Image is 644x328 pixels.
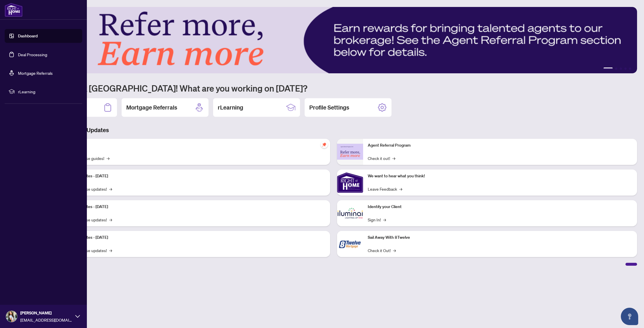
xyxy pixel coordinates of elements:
[368,204,632,210] p: Identify your Client
[615,68,617,70] button: 2
[368,234,632,241] p: Sail Away With 8Twelve
[61,204,325,210] p: Platform Updates - [DATE]
[321,141,328,148] span: pushpin
[603,68,613,70] button: 1
[61,234,325,241] p: Platform Updates - [DATE]
[368,173,632,179] p: We want to hear what you think!
[218,103,243,112] h2: rLearning
[109,216,112,223] span: →
[337,200,363,226] img: Identify your Client
[309,103,349,112] h2: Profile Settings
[629,68,631,70] button: 5
[368,216,386,223] a: Sign In!→
[392,155,395,161] span: →
[61,142,325,149] p: Self-Help
[30,7,637,73] img: Slide 0
[20,310,72,316] span: [PERSON_NAME]
[620,68,622,70] button: 3
[18,88,78,95] span: rLearning
[337,231,363,257] img: Sail Away With 8Twelve
[337,170,363,196] img: We want to hear what you think!
[337,144,363,160] img: Agent Referral Program
[393,247,396,254] span: →
[621,308,638,325] button: Open asap
[30,83,637,94] h1: Welcome back [GEOGRAPHIC_DATA]! What are you working on [DATE]?
[18,52,47,57] a: Deal Processing
[109,186,112,192] span: →
[383,216,386,223] span: →
[368,247,396,254] a: Check it Out!→
[399,186,402,192] span: →
[6,311,17,322] img: Profile Icon
[20,317,72,323] span: [EMAIL_ADDRESS][DOMAIN_NAME]
[30,126,637,134] h3: Brokerage & Industry Updates
[126,103,177,112] h2: Mortgage Referrals
[109,247,112,254] span: →
[368,142,632,149] p: Agent Referral Program
[368,155,395,161] a: Check it out!→
[18,33,38,39] a: Dashboard
[5,3,23,17] img: logo
[61,173,325,179] p: Platform Updates - [DATE]
[624,68,627,70] button: 4
[368,186,402,192] a: Leave Feedback→
[107,155,109,161] span: →
[18,70,53,76] a: Mortgage Referrals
